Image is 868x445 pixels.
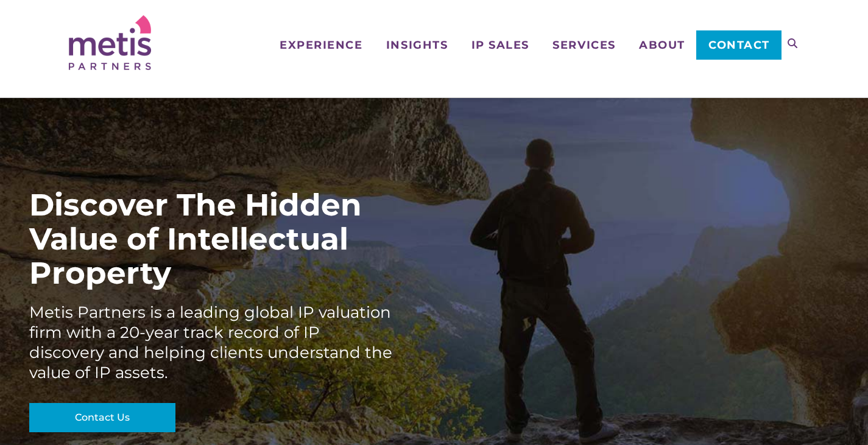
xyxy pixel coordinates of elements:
span: Contact [708,40,770,51]
img: Metis Partners [69,15,151,70]
span: About [639,40,685,51]
span: IP Sales [471,40,529,51]
span: Insights [386,40,448,51]
div: Metis Partners is a leading global IP valuation firm with a 20-year track record of IP discovery ... [29,303,395,383]
a: Contact [696,30,781,60]
a: Contact Us [29,403,175,432]
span: Experience [280,40,362,51]
span: Services [552,40,615,51]
div: Discover The Hidden Value of Intellectual Property [29,188,395,290]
